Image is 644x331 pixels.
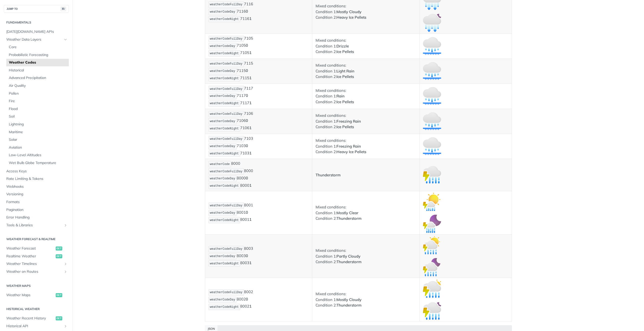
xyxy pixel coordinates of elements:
[249,16,252,21] strong: 1
[9,83,68,88] span: Air Quality
[4,36,69,43] a: Weather Data LayersHide subpages for Weather Data Layers
[336,9,361,14] strong: Mostly Cloudy
[6,74,69,82] a: Advanced Precipitation
[246,253,248,258] strong: 0
[210,162,230,166] span: weatherCode
[6,59,69,66] a: Weather Codes
[6,169,68,174] span: Access Keys
[316,204,416,222] p: Mixed conditions: Condition 1: Condition 2:
[423,144,441,148] span: Expand image
[423,221,441,226] span: Expand image
[423,14,441,32] img: mostly_cloudy_heavy_ice_pellets_night
[9,75,68,80] span: Advanced Precipitation
[208,245,309,267] p: 8003 8003 8003
[208,111,309,132] p: 7106 7106 7106
[6,215,68,220] span: Error Handling
[6,246,54,251] span: Weather Forecast
[210,184,239,188] span: weatherCodeNight
[4,253,69,260] a: Realtime Weatherget
[9,45,68,50] span: Core
[210,17,239,21] span: weatherCodeNight
[423,264,441,269] span: Expand image
[6,43,69,51] a: Core
[246,143,248,148] strong: 0
[210,87,242,91] span: weatherCodeFullDay
[249,261,252,265] strong: 1
[9,106,68,112] span: Flood
[249,217,252,222] strong: 1
[9,52,68,58] span: Probabilistic Forecasting
[316,248,416,265] p: Mixed conditions: Condition 1: Condition 2:
[423,199,441,204] span: Expand image
[6,316,54,321] span: Weather Recent History
[9,114,68,119] span: Soil
[249,50,252,55] strong: 1
[336,44,349,48] strong: Drizzle
[210,211,235,215] span: weatherCodeDay
[208,135,309,157] p: 7103 7103 7103
[64,324,68,328] button: Show subpages for Historical API
[4,198,69,206] a: Formats
[208,85,309,107] p: 7117 7117 7117
[6,176,68,181] span: Rate Limiting & Tokens
[336,254,360,259] strong: Partly Cloudy
[6,82,69,90] a: Air Quality
[4,291,69,299] a: Weather Mapsget
[56,293,62,297] span: get
[210,102,239,105] span: weatherCodeNight
[6,97,69,105] a: Fire
[336,94,345,98] strong: Rain
[6,159,69,167] a: Wet Bulb Globe Temperature
[423,280,441,298] img: mostly_cloudy_thunderstorm_day
[9,60,68,65] span: Weather Codes
[4,268,69,275] a: Weather on RoutesShow subpages for Weather on Routes
[64,38,68,42] button: Hide subpages for Weather Data Layers
[246,43,248,48] strong: 0
[6,113,69,120] a: Soil
[56,316,62,320] span: get
[9,91,68,96] span: Pollen
[64,262,68,266] button: Show subpages for Weather Timelines
[208,160,309,189] p: 8000 8000 8000 8000
[336,303,361,308] strong: Thunderstorm
[9,99,68,104] span: Fire
[56,254,62,258] span: get
[210,10,235,14] span: weatherCodeDay
[6,136,69,144] a: Solar
[4,20,69,25] h2: Fundamentals
[4,322,69,330] a: Historical APIShow subpages for Historical API
[423,87,441,105] img: rain_ice_pellets
[4,190,69,198] a: Versioning
[316,88,416,105] p: Mixed conditions: Condition 1: Condition 2:
[6,261,62,266] span: Weather Timelines
[210,247,242,251] span: weatherCodeFullDay
[249,151,252,155] strong: 1
[210,152,239,155] span: weatherCodeNight
[423,236,441,254] img: partly_cloudy_thunderstorm_day
[208,35,309,57] p: 7105 7105 7105
[210,204,242,207] span: weatherCodeFullDay
[6,67,69,74] a: Historical
[336,15,366,20] strong: Heavy Ice Pellets
[9,122,68,127] span: Lightning
[4,183,69,190] a: Webhooks
[6,51,69,59] a: Probabilistic Forecasting
[60,7,66,11] span: ⌘/
[249,100,252,105] strong: 1
[6,37,62,42] span: Weather Data Layers
[6,151,69,159] a: Low-Level Altitudes
[6,324,62,329] span: Historical API
[9,137,68,142] span: Solar
[208,289,309,311] p: 8002 8002 8002
[210,137,242,141] span: weatherCodeFullDay
[249,304,252,309] strong: 1
[4,245,69,252] a: Weather Forecastget
[6,200,68,205] span: Formats
[336,297,361,302] strong: Mostly Cloudy
[423,301,441,320] img: mostly_cloudy_thunderstorm_night
[4,28,69,36] a: [DATE][DOMAIN_NAME] APIs
[4,175,69,183] a: Rate Limiting & Tokens
[6,121,69,128] a: Lightning
[423,286,441,291] span: Expand image
[316,38,416,55] p: Mixed conditions: Condition 1: Condition 2:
